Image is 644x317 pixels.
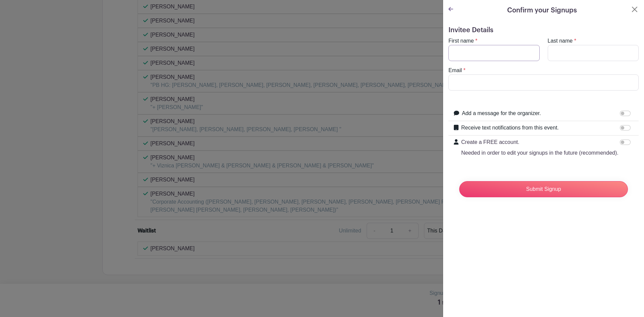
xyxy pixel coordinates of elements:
label: Receive text notifications from this event. [461,124,559,132]
p: Needed in order to edit your signups in the future (recommended). [461,149,619,157]
button: Close [631,5,639,13]
p: Create a FREE account. [461,138,619,146]
label: First name [448,37,474,45]
h5: Confirm your Signups [507,5,577,15]
label: Last name [548,37,573,45]
h5: Invitee Details [448,26,639,34]
label: Add a message for the organizer. [462,109,541,117]
label: Email [448,66,462,74]
input: Submit Signup [459,181,628,197]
